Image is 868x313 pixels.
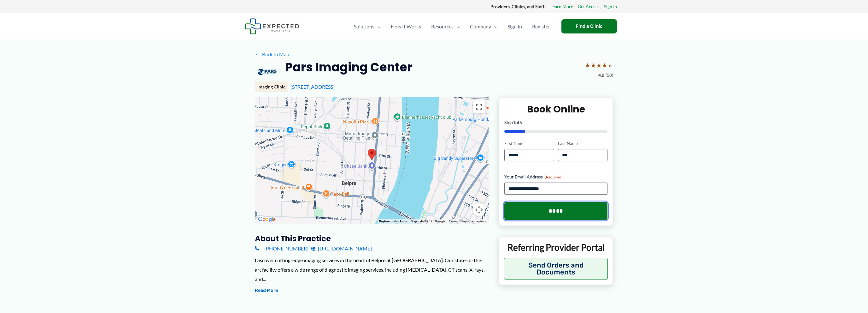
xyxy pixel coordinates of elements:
[504,141,554,147] label: First Name
[606,71,613,79] span: (50)
[245,18,299,34] img: Expected Healthcare Logo - side, dark font, small
[255,244,308,253] a: [PHONE_NUMBER]
[607,59,613,71] span: ★
[285,59,412,75] h2: Pars Imaging Center
[349,15,386,38] a: SolutionsMenu Toggle
[449,220,458,223] a: Terms (opens in new tab)
[532,15,550,38] span: Register
[490,4,546,9] strong: Providers, Clinics, and Staff:
[426,15,465,38] a: ResourcesMenu Toggle
[255,287,278,294] button: Read More
[465,15,502,38] a: CompanyMenu Toggle
[255,81,288,92] div: Imaging Clinic
[255,51,261,57] span: ←
[379,219,407,224] button: Keyboard shortcuts
[391,15,421,38] span: How It Works
[386,15,426,38] a: How It Works
[504,258,608,280] button: Send Orders and Documents
[256,215,277,224] a: Open this area in Google Maps (opens a new window)
[454,15,460,38] span: Menu Toggle
[473,100,485,113] button: Toggle fullscreen view
[519,120,522,125] span: 5
[349,15,555,38] nav: Primary Site Navigation
[290,84,335,90] a: [STREET_ADDRESS]
[255,256,489,284] div: Discover cutting-edge imaging services in the heart of Belpre at [GEOGRAPHIC_DATA]. Our state-of-...
[602,59,607,71] span: ★
[596,59,602,71] span: ★
[411,220,445,223] span: Map data ©2025 Google
[590,59,596,71] span: ★
[311,244,372,253] a: [URL][DOMAIN_NAME]
[558,141,607,147] label: Last Name
[578,3,599,11] a: Get Access
[513,120,515,125] span: 1
[470,15,491,38] span: Company
[585,59,590,71] span: ★
[504,242,608,253] p: Referring Provider Portal
[502,15,527,38] a: Sign In
[255,234,489,244] h3: About this practice
[431,15,454,38] span: Resources
[461,220,487,223] a: Report a map error
[604,3,617,11] a: Sign In
[255,50,289,59] a: ←Back to Map
[491,15,497,38] span: Menu Toggle
[354,15,374,38] span: Solutions
[473,203,485,216] button: Map camera controls
[527,15,555,38] a: Register
[561,19,617,33] a: Find a Clinic
[545,175,563,179] span: (Required)
[504,103,607,115] h2: Book Online
[598,71,604,79] span: 4.8
[507,15,522,38] span: Sign In
[256,215,277,224] img: Google
[374,15,381,38] span: Menu Toggle
[550,3,573,11] a: Learn More
[504,174,607,180] label: Your Email Address
[504,120,607,125] p: Step of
